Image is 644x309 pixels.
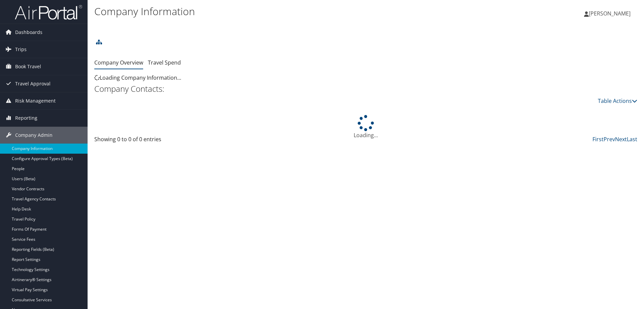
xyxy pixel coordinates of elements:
[94,135,223,147] div: Showing 0 to 0 of 0 entries
[15,24,42,41] span: Dashboards
[15,41,27,58] span: Trips
[15,58,41,75] span: Book Travel
[94,74,181,81] span: Loading Company Information...
[15,92,56,109] span: Risk Management
[589,10,631,17] span: [PERSON_NAME]
[627,136,637,143] a: Last
[592,136,604,143] a: First
[94,59,143,66] a: Company Overview
[15,4,82,20] img: airportal-logo.png
[15,110,37,126] span: Reporting
[604,136,615,143] a: Prev
[94,83,637,94] h2: Company Contacts:
[148,59,181,66] a: Travel Spend
[94,115,637,139] div: Loading...
[15,75,51,92] span: Travel Approval
[615,136,627,143] a: Next
[584,3,637,24] a: [PERSON_NAME]
[598,97,637,105] a: Table Actions
[15,127,53,144] span: Company Admin
[94,4,456,18] h1: Company Information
